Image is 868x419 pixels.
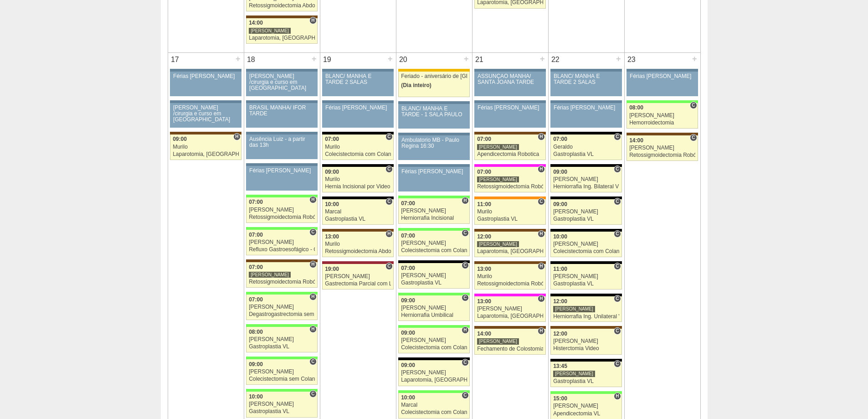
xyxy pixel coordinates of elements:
[553,184,619,190] div: Herniorrafia Ing. Bilateral VL
[477,274,543,279] div: Murilo
[477,233,491,240] span: 12:00
[246,100,317,103] div: Key: Aviso
[244,53,258,67] div: 18
[614,263,621,270] span: Consultório
[249,311,315,317] div: Degastrogastrectomia sem vago
[474,294,545,296] div: Key: Pro Matre
[550,132,621,134] div: Key: Blanc
[325,274,391,279] div: [PERSON_NAME]
[401,280,467,286] div: Gastroplastia VL
[325,248,391,254] div: Retossigmoidectomia Abdominal VL
[549,53,563,67] div: 22
[614,230,621,238] span: Consultório
[170,100,241,103] div: Key: Aviso
[246,392,317,417] a: C 10:00 [PERSON_NAME] Gastroplastia VL
[325,169,339,175] span: 09:00
[398,228,469,231] div: Key: Brasil
[325,281,391,287] div: Gastrectomia Parcial com Linfadenectomia
[474,197,545,199] div: Key: São Luiz - SCS
[474,72,545,96] a: ASSUNÇÃO MANHÃ/ SANTA JOANA TARDE
[401,330,415,336] span: 09:00
[246,69,317,72] div: Key: Aviso
[690,102,697,109] span: Consultório
[249,27,291,34] div: [PERSON_NAME]
[477,331,491,337] span: 14:00
[396,53,411,67] div: 20
[385,198,392,205] span: Consultório
[398,293,469,295] div: Key: Brasil
[322,261,393,264] div: Key: Sírio Libanês
[538,263,544,270] span: Hospital
[550,359,621,362] div: Key: Blanc
[173,136,187,142] span: 09:00
[691,53,699,65] div: +
[249,105,314,117] div: BRASIL MANHÃ/ IFOR TARDE
[246,72,317,96] a: [PERSON_NAME] /cirurgia e curso em [GEOGRAPHIC_DATA]
[233,133,240,140] span: Hospital
[553,233,567,240] span: 10:00
[401,265,415,271] span: 07:00
[401,370,467,376] div: [PERSON_NAME]
[550,326,621,329] div: Key: Santa Joana
[477,136,491,142] span: 07:00
[249,304,315,310] div: [PERSON_NAME]
[553,403,619,409] div: [PERSON_NAME]
[462,197,468,204] span: Hospital
[170,69,241,72] div: Key: Aviso
[322,229,393,232] div: Key: Santa Joana
[553,216,619,222] div: Gastroplastia VL
[249,361,263,367] span: 09:00
[553,169,567,175] span: 09:00
[474,229,545,232] div: Key: Santa Joana
[614,327,621,335] span: Consultório
[553,314,619,320] div: Herniorrafia Ing. Unilateral VL
[309,17,316,24] span: Hospital
[322,164,393,167] div: Key: Blanc
[462,392,468,399] span: Consultório
[401,169,467,175] div: Férias [PERSON_NAME]
[246,230,317,255] a: C 07:00 [PERSON_NAME] Refluxo Gastroesofágico - Cirurgia VL
[246,262,317,288] a: H 07:00 [PERSON_NAME] Retossigmoidectomia Robótica
[629,137,643,144] span: 14:00
[477,169,491,175] span: 07:00
[401,208,467,214] div: [PERSON_NAME]
[398,104,469,129] a: BLANC/ MANHÃ E TARDE - 1 SALA PAULO
[401,240,467,246] div: [PERSON_NAME]
[170,72,241,96] a: Férias [PERSON_NAME]
[325,176,391,182] div: Murilo
[249,168,314,174] div: Férias [PERSON_NAME]
[477,266,491,272] span: 13:00
[474,296,545,322] a: H 13:00 [PERSON_NAME] Laparotomia, [GEOGRAPHIC_DATA], Drenagem, Bridas VL
[249,247,315,253] div: Refluxo Gastroesofágico - Cirurgia VL
[246,295,317,320] a: H 07:00 [PERSON_NAME] Degastrogastrectomia sem vago
[538,198,544,205] span: Consultório
[309,358,316,365] span: Consultório
[234,53,242,65] div: +
[325,216,391,222] div: Gastroplastia VL
[249,336,315,342] div: [PERSON_NAME]
[553,298,567,305] span: 12:00
[249,296,263,303] span: 07:00
[322,167,393,192] a: C 09:00 Murilo Hernia Incisional por Video
[553,248,619,254] div: Colecistectomia com Colangiografia VL
[477,248,543,254] div: Laparotomia, [GEOGRAPHIC_DATA], Drenagem, Bridas
[398,328,469,353] a: H 09:00 [PERSON_NAME] Colecistectomia com Colangiografia VL
[398,101,469,104] div: Key: Aviso
[398,164,469,167] div: Key: Aviso
[309,261,316,268] span: Hospital
[246,357,317,359] div: Key: Brasil
[477,216,543,222] div: Gastroplastia VL
[477,298,491,305] span: 13:00
[477,209,543,215] div: Murilo
[398,360,469,386] a: C 09:00 [PERSON_NAME] Laparotomia, [GEOGRAPHIC_DATA], Drenagem, Bridas VL
[614,393,621,400] span: Hospital
[325,184,391,190] div: Hernia Incisional por Video
[553,151,619,157] div: Gastroplastia VL
[627,103,698,129] a: C 08:00 [PERSON_NAME] Hemorroidectomia
[474,199,545,225] a: C 11:00 Murilo Gastroplastia VL
[478,73,543,85] div: ASSUNÇÃO MANHÃ/ SANTA JOANA TARDE
[477,346,543,352] div: Fechamento de Colostomia ou Enterostomia
[629,152,695,158] div: Retossigmoidectomia Robótica
[398,393,469,419] a: C 10:00 Marcal Colecistectomia com Colangiografia VL
[246,166,317,191] a: Férias [PERSON_NAME]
